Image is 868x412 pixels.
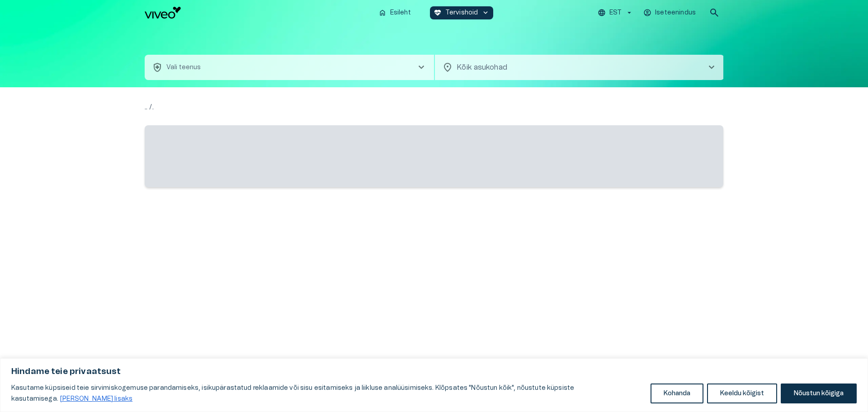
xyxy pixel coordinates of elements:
[642,6,698,19] button: Iseteenindus
[11,366,857,377] p: Hindame teie privaatsust
[145,55,434,80] button: health_and_safetyVali teenuschevron_right
[145,7,371,19] a: Navigate to homepage
[655,8,696,18] p: Iseteenindus
[145,125,723,187] span: ‌
[442,62,453,73] span: location_on
[145,7,181,19] img: Viveo logo
[416,62,427,73] span: chevron_right
[390,8,411,18] p: Esileht
[707,384,777,403] button: Keeldu kõigist
[434,9,442,17] span: ecg_heart
[457,62,692,73] p: Kõik asukohad
[11,383,644,404] p: Kasutame küpsiseid teie sirvimiskogemuse parandamiseks, isikupärastatud reklaamide või sisu esita...
[166,63,201,72] p: Vali teenus
[430,6,494,19] button: ecg_heartTervishoidkeyboard_arrow_down
[60,395,133,403] a: Loe lisaks
[596,6,635,19] button: EST
[706,62,717,73] span: chevron_right
[375,6,415,19] button: homeEsileht
[378,9,387,17] span: home
[152,62,163,73] span: health_and_safety
[609,8,622,18] p: EST
[709,7,720,18] span: search
[445,8,478,18] p: Tervishoid
[781,384,857,403] button: Nõustun kõigiga
[651,384,703,403] button: Kohanda
[705,4,723,22] button: open search modal
[145,102,723,113] p: .. / .
[481,9,490,17] span: keyboard_arrow_down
